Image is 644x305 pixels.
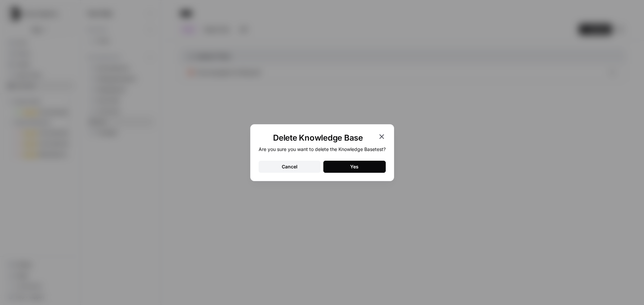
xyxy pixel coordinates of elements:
div: Yes [350,163,359,170]
button: Yes [323,161,386,173]
div: Cancel [282,163,298,170]
button: Cancel [259,161,321,173]
div: Are you sure you want to delete the Knowledge Base test ? [259,146,386,153]
h1: Delete Knowledge Base [259,133,378,143]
